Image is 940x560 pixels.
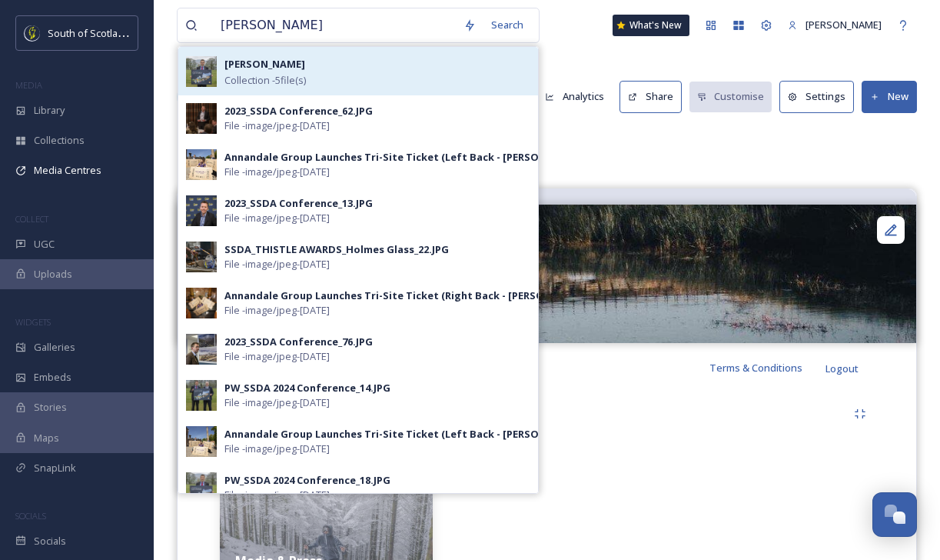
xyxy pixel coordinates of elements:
span: File - image/jpeg - [DATE] [224,488,330,502]
span: Uploads [34,267,72,282]
a: What's New [613,15,689,36]
span: SnapLink [34,461,76,475]
span: Collection - 5 file(s) [224,73,306,88]
span: Galleries [34,340,75,355]
img: 7822c74e-780d-4a70-a9d9-2c2350b4fa60.jpg [186,195,217,226]
span: File - image/jpeg - [DATE] [224,257,330,272]
div: PW_SSDA 2024 Conference_18.JPG [224,473,390,488]
div: Search [483,10,531,40]
div: SSDA_THISTLE AWARDS_Holmes Glass_22.JPG [224,242,449,257]
img: images.jpeg [25,25,40,41]
span: UGC [34,237,55,252]
button: Customise [689,82,772,112]
a: Terms & Conditions [709,358,825,377]
button: New [862,81,917,112]
span: MEDIA [15,79,42,91]
span: File - image/jpeg - [DATE] [224,349,330,364]
a: Analytics [537,82,619,112]
span: Maps [34,431,59,445]
span: File - image/jpeg - [DATE] [224,395,330,410]
button: Share [619,81,682,112]
button: Open Chat [872,492,917,537]
img: 5e9b262d-a038-4537-9301-29a1ab21dd03.jpg [186,103,217,134]
img: a4436a3f-ade2-4068-bda8-614412d65a83.jpg [186,149,217,180]
span: SOCIALS [15,510,46,522]
img: c466b3a1-1812-4c88-b714-ebbd62209fe9.jpg [186,288,217,318]
img: 27f13258-a185-459d-9e9e-bef42c83bbc6.jpg [186,380,217,411]
div: 2023_SSDA Conference_13.JPG [224,196,373,211]
span: File - image/jpeg - [DATE] [224,442,330,456]
strong: [PERSON_NAME] [224,57,305,71]
button: Settings [779,81,854,112]
span: Media Centres [34,163,101,178]
img: 7917b67e-a917-4b05-a26d-f3ba88f73233.jpg [186,426,217,457]
a: Settings [779,81,862,112]
span: Terms & Conditions [709,361,802,375]
h3: SSDA Media & Press [177,143,917,165]
img: 63be7bde-9d66-47ee-90db-471a846ded41.jpg [186,242,217,272]
img: b99132ad-c9a6-41cf-b3d2-10c5deaa5b22.jpg [186,56,217,87]
span: Collections [34,133,85,148]
img: 724bd5f8-9fd8-4f70-93e4-1ccdc7816cd6.jpg [186,334,217,365]
button: Analytics [537,82,612,112]
span: File - image/jpeg - [DATE] [224,303,330,318]
span: File - image/jpeg - [DATE] [224,211,330,225]
img: 3672f461d64f97f21eece9f9bea5776bf790ad19984bdb687d1b98dcfc71c31c.jpg [178,205,916,343]
span: Socials [34,534,66,548]
span: WIDGETS [15,316,51,328]
a: Customise [689,82,780,112]
span: [PERSON_NAME] [805,18,882,32]
span: COLLECT [15,213,48,225]
span: South of Scotland Destination Alliance [48,25,223,40]
span: Library [34,103,65,118]
div: 2023_SSDA Conference_76.JPG [224,335,373,349]
span: File - image/jpeg - [DATE] [224,118,330,133]
span: Embeds [34,370,71,385]
a: [PERSON_NAME] [780,10,889,40]
span: File - image/jpeg - [DATE] [224,165,330,179]
img: ec0973e2-7e2d-4059-8d35-7a7feea1aaa8.jpg [186,472,217,503]
span: Stories [34,400,67,415]
input: Search your library [213,8,456,42]
div: 2023_SSDA Conference_62.JPG [224,104,373,118]
div: PW_SSDA 2024 Conference_14.JPG [224,381,390,395]
span: Logout [825,362,859,375]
